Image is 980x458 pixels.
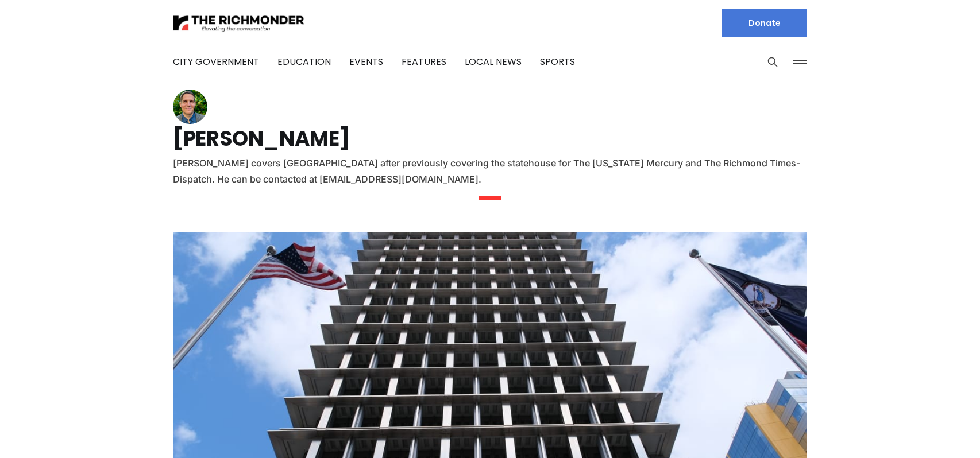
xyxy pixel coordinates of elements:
a: Local News [465,55,522,68]
a: Sports [540,55,575,68]
h1: [PERSON_NAME] [173,130,807,148]
img: The Richmonder [173,13,305,33]
a: Events [349,55,383,68]
a: Education [277,55,331,68]
img: Graham Moomaw [173,90,207,124]
a: Donate [722,9,807,37]
iframe: portal-trigger [883,402,980,458]
a: City Government [173,55,259,68]
div: [PERSON_NAME] covers [GEOGRAPHIC_DATA] after previously covering the statehouse for The [US_STATE... [173,155,807,187]
a: Features [402,55,446,68]
button: Search this site [764,53,781,71]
